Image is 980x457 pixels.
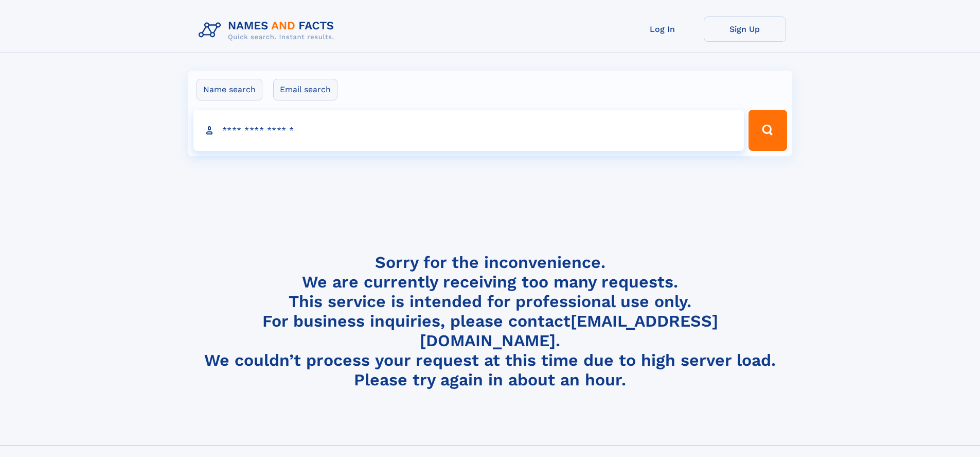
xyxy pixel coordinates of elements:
[273,79,337,100] label: Email search
[193,110,744,151] input: search input
[621,16,704,42] a: Log In
[749,110,787,151] button: Search Button
[197,79,262,100] label: Name search
[194,16,343,44] img: Logo Names and Facts
[420,311,718,350] a: [EMAIL_ADDRESS][DOMAIN_NAME]
[704,16,786,42] a: Sign Up
[194,252,786,390] h4: Sorry for the inconvenience. We are currently receiving too many requests. This service is intend...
